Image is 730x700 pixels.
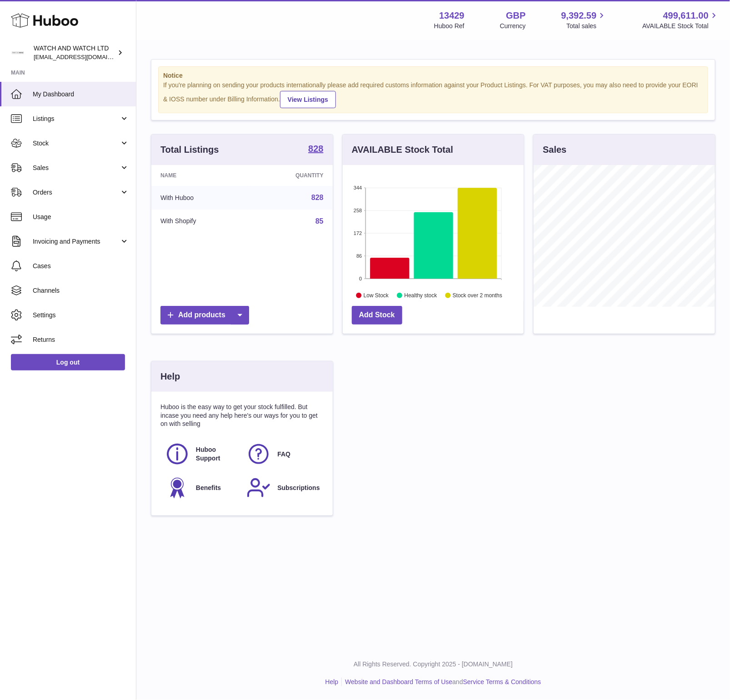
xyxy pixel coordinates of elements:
text: 344 [354,185,362,190]
strong: GBP [506,10,525,22]
img: baris@watchandwatch.co.uk [11,46,25,60]
span: Subscriptions [277,484,320,492]
span: Usage [33,213,129,221]
span: Orders [33,188,120,197]
text: Low Stock [364,292,389,299]
span: 9,392.59 [561,10,597,22]
a: Service Terms & Conditions [463,678,541,685]
a: 85 [315,217,324,225]
span: FAQ [277,450,290,459]
a: 9,392.59 Total sales [561,10,607,30]
div: Currency [500,22,526,30]
td: With Shopify [151,210,249,233]
text: 258 [354,208,362,213]
a: 499,611.00 AVAILABLE Stock Total [642,10,719,30]
a: Log out [11,354,125,370]
text: 86 [356,253,362,259]
div: WATCH AND WATCH LTD [34,44,115,61]
text: 172 [354,230,362,236]
h3: Help [160,370,180,383]
span: Returns [33,335,129,344]
span: [EMAIL_ADDRESS][DOMAIN_NAME] [34,53,134,60]
span: Total sales [566,22,607,30]
li: and [342,678,541,686]
a: 828 [308,144,323,155]
a: Help [325,678,339,685]
h3: Sales [543,144,566,156]
a: 828 [311,194,324,201]
div: Huboo Ref [434,22,465,30]
a: Website and Dashboard Terms of Use [345,678,452,685]
text: Stock over 2 months [453,292,502,299]
th: Quantity [249,165,333,186]
span: Channels [33,286,129,295]
a: View Listings [280,91,336,108]
span: Listings [33,115,120,123]
span: 499,611.00 [663,10,709,22]
th: Name [151,165,249,186]
span: Invoicing and Payments [33,237,120,246]
p: All Rights Reserved. Copyright 2025 - [DOMAIN_NAME] [144,660,723,669]
a: Benefits [165,475,237,500]
span: Cases [33,262,129,270]
div: If you're planning on sending your products internationally please add required customs informati... [163,81,703,108]
span: Stock [33,139,120,148]
a: Add Stock [352,306,402,325]
span: Huboo Support [196,445,236,463]
text: 0 [359,276,362,281]
span: AVAILABLE Stock Total [642,22,719,30]
span: Sales [33,164,120,172]
strong: Notice [163,71,703,80]
span: Settings [33,311,129,320]
td: With Huboo [151,186,249,210]
a: Subscriptions [246,475,319,500]
strong: 13429 [439,10,465,22]
strong: 828 [308,144,323,153]
span: My Dashboard [33,90,129,99]
text: Healthy stock [404,292,437,299]
p: Huboo is the easy way to get your stock fulfilled. But incase you need any help here's our ways f... [160,403,324,429]
span: Benefits [196,484,221,492]
h3: Total Listings [160,144,219,156]
h3: AVAILABLE Stock Total [352,144,453,156]
a: FAQ [246,442,319,466]
a: Add products [160,306,249,325]
a: Huboo Support [165,442,237,466]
